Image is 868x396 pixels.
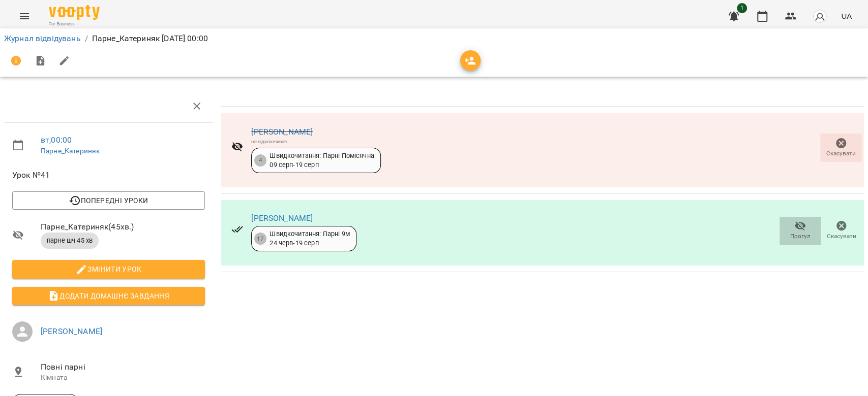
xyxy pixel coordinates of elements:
[41,147,100,155] a: Парне_Катериняк
[254,154,266,167] div: 4
[254,233,266,245] div: 17
[12,191,205,210] button: Попередні уроки
[20,290,197,302] span: Додати домашнє завдання
[12,260,205,278] button: Змінити урок
[20,194,197,207] span: Попередні уроки
[41,326,102,336] a: [PERSON_NAME]
[92,32,208,45] p: Парне_Катериняк [DATE] 00:00
[820,134,862,162] button: Скасувати
[837,7,856,25] button: UA
[790,232,811,241] span: Прогул
[41,221,205,233] span: Парне_Катериняк ( 45 хв. )
[41,361,205,373] span: Повні парні
[251,127,313,137] a: [PERSON_NAME]
[737,3,747,13] span: 1
[49,21,100,27] span: For Business
[4,34,81,43] a: Журнал відвідувань
[826,149,856,158] span: Скасувати
[85,32,88,45] li: /
[41,135,72,145] a: вт , 00:00
[821,217,862,245] button: Скасувати
[827,232,856,241] span: Скасувати
[12,169,205,181] span: Урок №41
[251,213,313,223] a: [PERSON_NAME]
[12,4,37,28] button: Menu
[270,151,374,170] div: Швидкочитання: Парні Помісячна 09 серп - 19 серп
[251,138,380,145] div: не підключився
[813,9,827,23] img: avatar_s.png
[41,236,99,245] span: парне шч 45 хв
[49,5,100,20] img: Voopty Logo
[270,229,349,248] div: Швидкочитання: Парні 9м 24 черв - 19 серп
[41,373,205,383] p: Кімната
[20,263,197,275] span: Змінити урок
[4,32,864,45] nav: breadcrumb
[780,217,821,245] button: Прогул
[12,287,205,305] button: Додати домашнє завдання
[841,11,852,21] span: UA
